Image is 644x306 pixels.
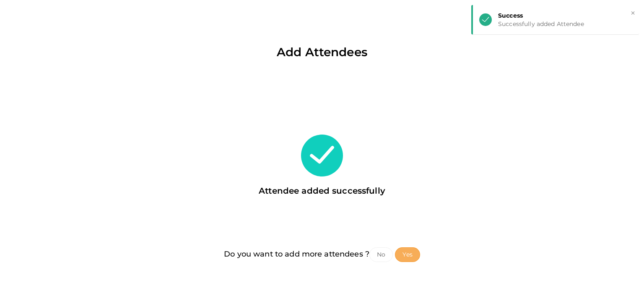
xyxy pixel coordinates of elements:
button: No [369,247,393,262]
button: × [630,8,636,18]
span: Attendee added successfully [259,186,385,196]
div: Do you want to add more attendees ? [75,197,569,262]
div: Successfully added Attendee [498,20,633,28]
img: tick-success.svg [301,135,343,176]
button: Yes [395,247,420,262]
label: Add Attendees [277,43,367,62]
div: Success [498,11,633,20]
